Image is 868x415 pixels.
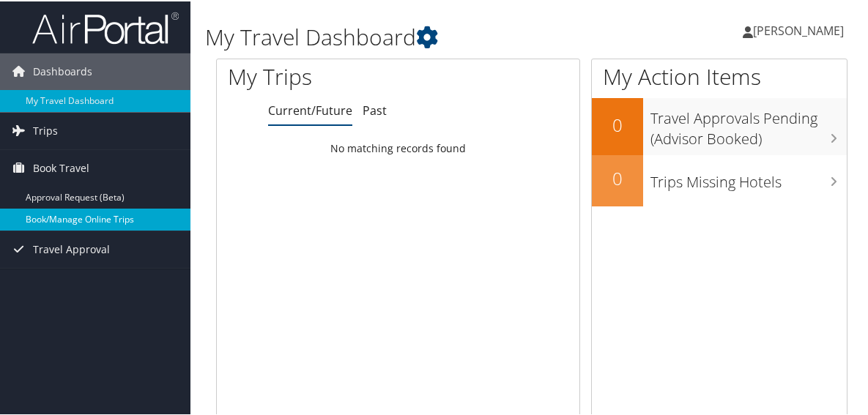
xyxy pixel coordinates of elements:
a: [PERSON_NAME] [743,7,858,51]
span: Travel Approval [33,230,110,266]
h2: 0 [592,111,643,136]
span: Trips [33,111,58,148]
h2: 0 [592,165,643,190]
span: [PERSON_NAME] [753,21,844,37]
a: Current/Future [268,101,352,117]
h1: My Travel Dashboard [205,20,641,51]
td: No matching records found [217,134,579,160]
span: Book Travel [33,149,89,185]
span: Dashboards [33,52,92,89]
h1: My Action Items [592,60,847,91]
a: Past [363,101,387,117]
h3: Trips Missing Hotels [650,163,847,191]
h1: My Trips [228,60,418,91]
a: 0Trips Missing Hotels [592,154,847,205]
h3: Travel Approvals Pending (Advisor Booked) [650,100,847,148]
a: 0Travel Approvals Pending (Advisor Booked) [592,97,847,153]
img: airportal-logo.png [32,10,179,44]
